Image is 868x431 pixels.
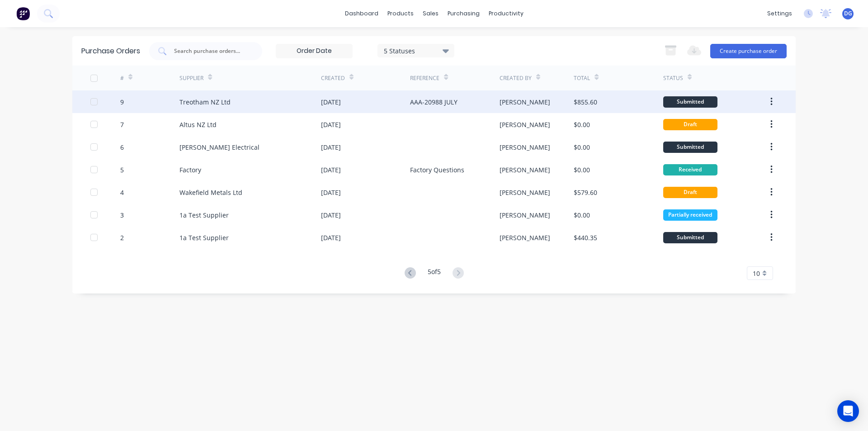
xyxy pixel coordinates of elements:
div: [PERSON_NAME] [500,210,550,220]
div: Purchase Orders [81,46,140,57]
div: Open Intercom Messenger [837,400,859,422]
div: [PERSON_NAME] [500,97,550,107]
div: [DATE] [321,120,341,129]
div: 5 Statuses [384,46,448,55]
input: Search purchase orders... [173,47,248,56]
div: 1a Test Supplier [179,210,229,220]
a: dashboard [340,7,383,20]
div: 3 [120,210,124,220]
div: [PERSON_NAME] [500,233,550,242]
div: Supplier [179,74,203,82]
div: [PERSON_NAME] Electrical [179,142,259,152]
div: [PERSON_NAME] [500,188,550,197]
div: Received [663,164,717,175]
div: [PERSON_NAME] [500,120,550,129]
div: settings [763,7,797,20]
button: Create purchase order [710,44,787,58]
div: productivity [484,7,528,20]
div: $0.00 [574,142,590,152]
div: Submitted [663,142,717,153]
div: Submitted [663,96,717,108]
div: Status [663,74,683,82]
div: Created By [500,74,532,82]
div: [DATE] [321,97,341,107]
div: [DATE] [321,233,341,242]
div: $0.00 [574,165,590,175]
div: 9 [120,97,124,107]
div: 5 of 5 [428,267,441,280]
input: Order Date [276,44,352,58]
span: DG [844,9,852,18]
div: $0.00 [574,210,590,220]
div: [DATE] [321,142,341,152]
div: AAA-20988 JULY [410,97,458,107]
div: Draft [663,119,717,130]
div: products [383,7,418,20]
div: # [120,74,124,82]
div: Created [321,74,345,82]
div: 2 [120,233,124,242]
div: Treotham NZ Ltd [179,97,231,107]
span: 10 [753,269,760,278]
div: 6 [120,142,124,152]
div: [DATE] [321,210,341,220]
div: Partially received [663,209,717,221]
div: 7 [120,120,124,129]
div: $0.00 [574,120,590,129]
div: $855.60 [574,97,597,107]
div: Factory [179,165,201,175]
div: purchasing [443,7,484,20]
div: $579.60 [574,188,597,197]
div: [PERSON_NAME] [500,165,550,175]
div: [PERSON_NAME] [500,142,550,152]
div: [DATE] [321,165,341,175]
div: Total [574,74,590,82]
div: [DATE] [321,188,341,197]
div: 4 [120,188,124,197]
div: Submitted [663,232,717,243]
div: $440.35 [574,233,597,242]
div: 1a Test Supplier [179,233,229,242]
div: sales [418,7,443,20]
div: Draft [663,187,717,198]
img: Factory [16,7,30,20]
div: Wakefield Metals Ltd [179,188,242,197]
div: Reference [410,74,439,82]
div: Altus NZ Ltd [179,120,217,129]
div: 5 [120,165,124,175]
div: Factory Questions [410,165,464,175]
